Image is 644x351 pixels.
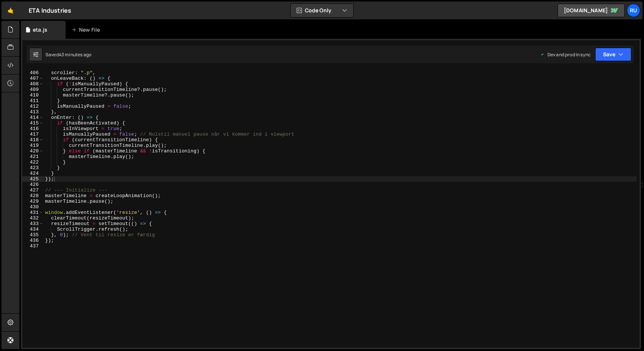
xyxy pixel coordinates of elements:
button: Code Only [291,4,353,17]
a: 🤙 [1,1,20,19]
div: Dev and prod in sync [540,51,591,58]
div: 421 [22,154,44,159]
div: 430 [22,204,44,210]
div: 435 [22,232,44,238]
div: 420 [22,148,44,154]
div: 410 [22,92,44,98]
div: New File [72,26,103,34]
div: 408 [22,81,44,87]
div: 415 [22,120,44,126]
div: 436 [22,238,44,243]
div: eta.js [33,26,47,34]
div: 437 [22,243,44,249]
div: 432 [22,215,44,221]
div: 407 [22,76,44,81]
div: 433 [22,221,44,227]
div: 428 [22,193,44,199]
div: 431 [22,210,44,215]
div: 425 [22,176,44,182]
div: 426 [22,182,44,187]
div: 418 [22,137,44,143]
div: 419 [22,143,44,148]
div: 423 [22,165,44,171]
div: 427 [22,187,44,193]
div: 417 [22,132,44,137]
a: Ru [627,4,640,17]
div: 434 [22,227,44,232]
div: 429 [22,199,44,204]
div: Saved [45,51,91,58]
button: Save [595,48,631,61]
div: ETA Industries [29,6,71,15]
div: 424 [22,171,44,176]
div: 412 [22,104,44,109]
div: 411 [22,98,44,104]
a: [DOMAIN_NAME] [558,4,625,17]
div: 414 [22,115,44,120]
div: 416 [22,126,44,132]
div: 413 [22,109,44,115]
div: 422 [22,159,44,165]
div: 406 [22,70,44,76]
div: 43 minutes ago [59,51,91,58]
div: 409 [22,87,44,92]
